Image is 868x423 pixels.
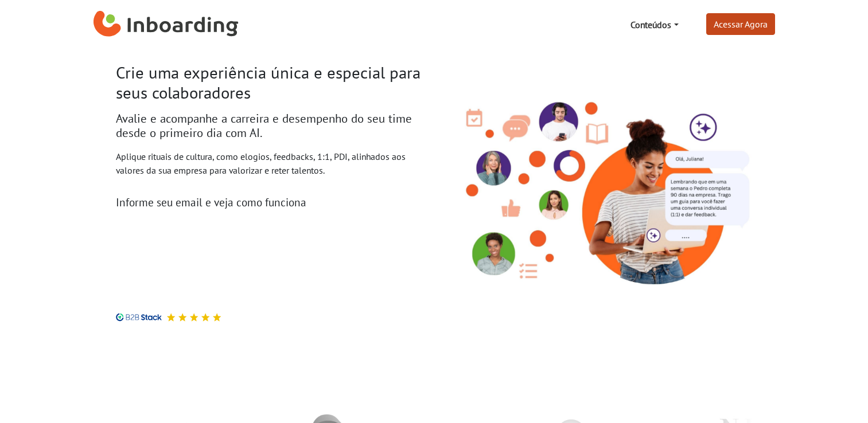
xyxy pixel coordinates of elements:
div: Avaliação 5 estrelas no B2B Stack [162,313,221,322]
a: Acessar Agora [706,13,775,35]
a: Inboarding Home Page [94,5,239,45]
img: Avaliação 5 estrelas no B2B Stack [201,313,210,322]
a: Conteúdos [626,13,683,36]
h1: Crie uma experiência única e especial para seus colaboradores [116,63,426,103]
img: Avaliação 5 estrelas no B2B Stack [178,313,187,322]
p: Aplique rituais de cultura, como elogios, feedbacks, 1:1, PDI, alinhados aos valores da sua empre... [116,150,426,177]
img: Inboarding - Rutuais de Cultura com Inteligência Ariticial. Feedback, conversas 1:1, PDI. [443,81,753,289]
h2: Avalie e acompanhe a carreira e desempenho do seu time desde o primeiro dia com AI. [116,112,426,140]
iframe: Form 0 [116,213,398,299]
img: B2B Stack logo [116,313,162,322]
img: Avaliação 5 estrelas no B2B Stack [212,313,221,322]
img: Inboarding Home [94,7,239,42]
img: Avaliação 5 estrelas no B2B Stack [189,313,198,322]
img: Avaliação 5 estrelas no B2B Stack [166,313,176,322]
h3: Informe seu email e veja como funciona [116,195,426,209]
